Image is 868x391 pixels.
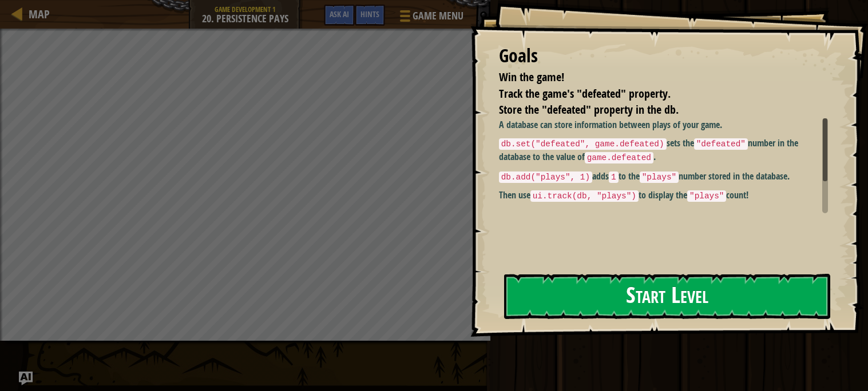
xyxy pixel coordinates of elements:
[499,137,828,163] p: sets the number in the database to the value of .
[694,138,748,150] code: "defeated"
[499,171,592,183] code: db.add("plays", 1)
[499,102,679,117] span: Store the "defeated" property in the db.
[640,171,679,183] code: "plays"
[609,171,619,183] code: 1
[585,152,653,163] code: game.defeated
[687,190,726,202] code: "plays"
[499,43,828,69] div: Goals
[485,86,825,102] li: Track the game's "defeated" property.
[499,170,828,183] p: adds to the number stored in the database.
[391,5,470,31] button: Game Menu
[530,190,639,202] code: ui.track(db, "plays")
[499,138,667,150] code: db.set("defeated", game.defeated)
[499,69,564,85] span: Win the game!
[499,86,671,101] span: Track the game's "defeated" property.
[23,6,50,22] a: Map
[29,6,50,22] span: Map
[330,9,349,19] span: Ask AI
[499,189,828,202] p: Then use to display the count!
[499,118,828,131] p: A database can store information between plays of your game.
[413,9,463,23] span: Game Menu
[485,69,825,86] li: Win the game!
[19,372,33,385] button: Ask AI
[504,274,830,319] button: Start Level
[485,102,825,118] li: Store the "defeated" property in the db.
[324,5,355,26] button: Ask AI
[360,9,379,19] span: Hints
